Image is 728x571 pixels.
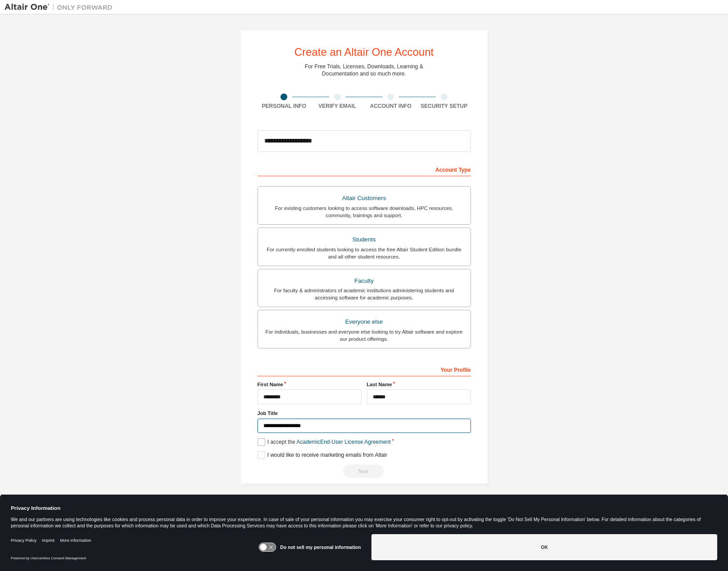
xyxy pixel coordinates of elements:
[258,162,471,176] div: Account Type
[364,103,418,110] div: Account Info
[258,103,311,110] div: Personal Info
[263,287,465,301] div: For faculty & administrators of academic institutions administering students and accessing softwa...
[263,316,465,328] div: Everyone else
[263,275,465,287] div: Faculty
[258,438,391,446] label: I accept the
[297,439,391,445] a: Academic End-User License Agreement
[311,103,364,110] div: Verify Email
[258,362,471,376] div: Your Profile
[263,246,465,260] div: For currently enrolled students looking to access the free Altair Student Edition bundle and all ...
[263,192,465,205] div: Altair Customers
[258,410,471,417] label: Job Title
[417,103,471,110] div: Security Setup
[263,233,465,246] div: Students
[367,381,471,388] label: Last Name
[5,3,117,12] img: Altair One
[258,451,387,459] label: I would like to receive marketing emails from Altair
[258,464,471,478] div: Read and acccept EULA to continue
[305,63,423,77] div: For Free Trials, Licenses, Downloads, Learning & Documentation and so much more.
[263,328,465,343] div: For individuals, businesses and everyone else looking to try Altair software and explore our prod...
[294,47,434,58] div: Create an Altair One Account
[263,205,465,219] div: For existing customers looking to access software downloads, HPC resources, community, trainings ...
[258,381,362,388] label: First Name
